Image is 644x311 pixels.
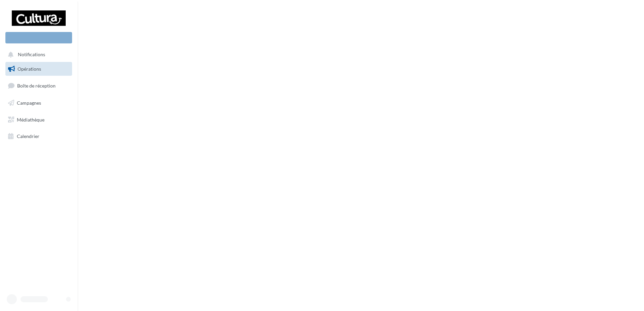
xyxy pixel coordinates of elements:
a: Calendrier [4,129,73,143]
a: Médiathèque [4,113,73,127]
a: Opérations [4,62,73,76]
span: Campagnes [17,100,41,106]
span: Notifications [18,52,45,58]
a: Campagnes [4,96,73,110]
span: Calendrier [17,133,39,139]
span: Boîte de réception [17,83,56,89]
div: Nouvelle campagne [5,32,72,43]
span: Médiathèque [17,116,44,122]
a: Boîte de réception [4,78,73,93]
span: Opérations [18,66,41,72]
